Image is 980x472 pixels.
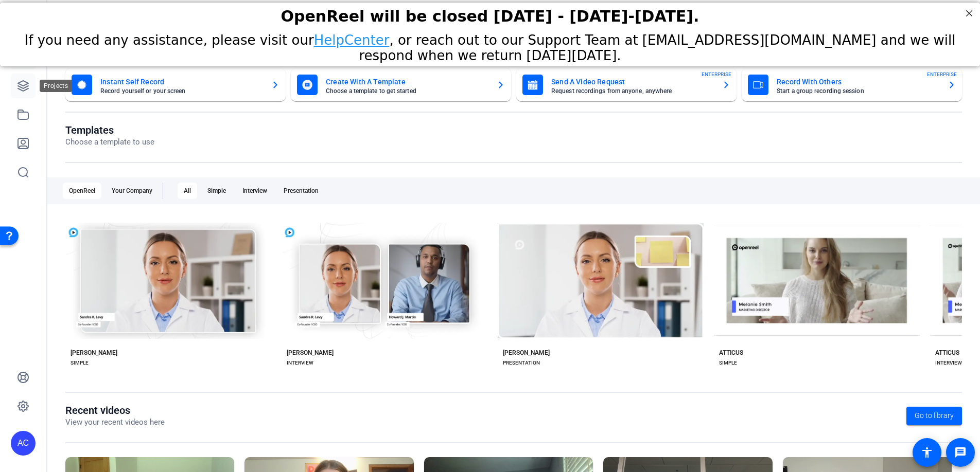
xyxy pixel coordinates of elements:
[516,68,737,101] button: Send A Video RequestRequest recordings from anyone, anywhereENTERPRISE
[201,183,232,199] div: Simple
[100,76,263,88] mat-card-title: Instant Self Record
[551,88,714,94] mat-card-subtitle: Request recordings from anyone, anywhere
[287,349,334,357] div: [PERSON_NAME]
[326,76,488,88] mat-card-title: Create With A Template
[71,349,117,357] div: [PERSON_NAME]
[11,431,36,456] div: AC
[777,88,939,94] mat-card-subtitle: Start a group recording session
[935,349,959,357] div: ATTICUS
[106,183,159,199] div: Your Company
[551,76,714,88] mat-card-title: Send A Video Request
[719,349,743,357] div: ATTICUS
[25,30,956,61] span: If you need any assistance, please visit our , or reach out to our Support Team at [EMAIL_ADDRESS...
[287,359,313,367] div: INTERVIEW
[921,446,933,459] mat-icon: accessibility
[954,446,967,459] mat-icon: message
[65,68,286,101] button: Instant Self RecordRecord yourself or your screen
[65,416,165,428] p: View your recent videos here
[927,70,957,78] span: ENTERPRISE
[935,359,962,367] div: INTERVIEW
[915,410,954,421] span: Go to library
[906,407,962,425] a: Go to library
[277,183,325,199] div: Presentation
[702,70,731,78] span: ENTERPRISE
[71,359,89,367] div: SIMPLE
[65,136,154,148] p: Choose a template to use
[178,183,197,199] div: All
[65,404,165,416] h1: Recent videos
[326,88,488,94] mat-card-subtitle: Choose a template to get started
[100,88,263,94] mat-card-subtitle: Record yourself or your screen
[291,68,511,101] button: Create With A TemplateChoose a template to get started
[503,359,540,367] div: PRESENTATION
[63,183,101,199] div: OpenReel
[314,30,390,45] a: HelpCenter
[13,5,967,23] div: OpenReel will be closed [DATE] - [DATE]-[DATE].
[719,359,737,367] div: SIMPLE
[777,76,939,88] mat-card-title: Record With Others
[236,183,273,199] div: Interview
[742,68,962,101] button: Record With OthersStart a group recording sessionENTERPRISE
[65,124,154,136] h1: Templates
[503,349,550,357] div: [PERSON_NAME]
[40,80,72,92] div: Projects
